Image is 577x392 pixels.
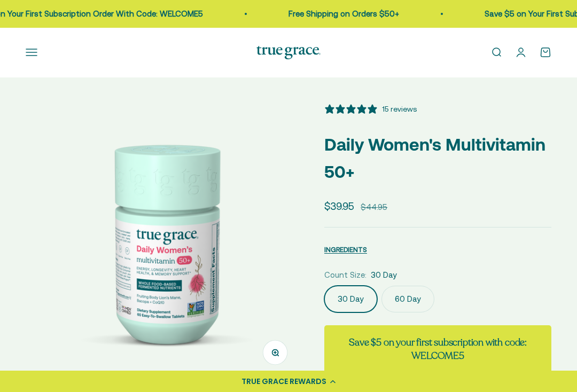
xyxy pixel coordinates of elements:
compare-at-price: $44.95 [361,201,387,214]
button: INGREDIENTS [324,243,367,256]
a: Free Shipping on Orders $50+ [284,9,394,18]
div: 15 reviews [382,103,417,115]
p: Daily Women's Multivitamin 50+ [324,131,551,185]
legend: Count Size: [324,269,367,281]
strong: Save $5 on your first subscription with code: WELCOME5 [349,336,527,362]
span: INGREDIENTS [324,246,367,254]
div: TRUE GRACE REWARDS [241,376,326,387]
button: 5 stars, 15 ratings [324,103,417,115]
span: 30 Day [371,269,397,281]
sale-price: $39.95 [324,198,354,214]
img: Daily Women's 50+ Multivitamin [26,103,303,380]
